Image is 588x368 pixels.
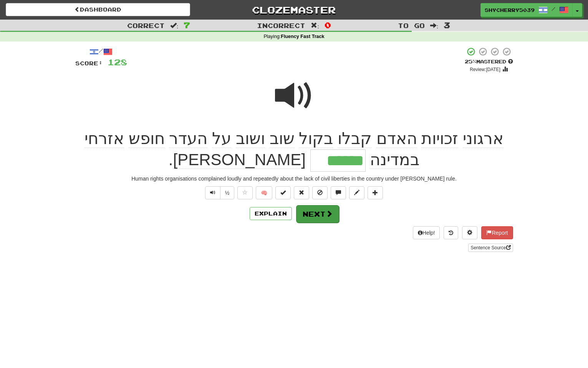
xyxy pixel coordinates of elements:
[169,129,207,148] span: העדר
[205,186,220,199] button: Play sentence audio (ctl+space)
[257,22,305,29] span: Incorrect
[331,186,346,199] button: Discuss sentence (alt+u)
[349,186,364,199] button: Edit sentence (alt+d)
[296,205,339,223] button: Next
[202,3,386,17] a: Clozemaster
[465,58,476,65] span: 25 %
[75,60,103,66] span: Score:
[413,226,440,239] button: Help!
[485,7,535,13] span: ShyCherry5039
[299,129,333,148] span: בקול
[212,129,231,148] span: על
[430,22,439,29] span: :
[75,175,513,182] div: Human rights organisations complained loudly and repeatedly about the lack of civil liberties in ...
[220,186,235,199] button: ½
[184,20,190,30] span: 7
[169,151,310,169] span: .
[250,207,292,220] button: Explain
[237,186,253,199] button: Favorite sentence (alt+f)
[444,20,450,30] span: 3
[368,186,383,199] button: Add to collection (alt+a)
[376,129,417,148] span: האדם
[468,244,513,252] a: Sentence Source
[481,226,513,239] button: Report
[465,58,513,65] div: Mastered
[398,22,425,29] span: To go
[170,22,179,29] span: :
[275,186,291,199] button: Set this sentence to 100% Mastered (alt+m)
[470,67,500,72] small: Review: [DATE]
[552,6,555,12] span: /
[256,186,272,199] button: 🧠
[129,129,165,148] span: חופש
[75,47,127,56] div: /
[84,129,124,148] span: אזרחי
[370,151,419,169] span: במדינה
[236,129,265,148] span: ושוב
[294,186,309,199] button: Reset to 0% Mastered (alt+r)
[444,226,458,239] button: Round history (alt+y)
[325,20,331,30] span: 0
[421,129,458,148] span: זכויות
[338,129,372,148] span: קבלו
[281,34,324,39] strong: Fluency Fast Track
[204,186,235,199] div: Text-to-speech controls
[108,57,127,67] span: 128
[311,22,319,29] span: :
[127,22,165,29] span: Correct
[312,186,328,199] button: Ignore sentence (alt+i)
[270,129,295,148] span: שוב
[6,3,190,16] a: Dashboard
[480,3,573,17] a: ShyCherry5039 /
[173,151,305,169] span: [PERSON_NAME]
[463,129,504,148] span: ארגוני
